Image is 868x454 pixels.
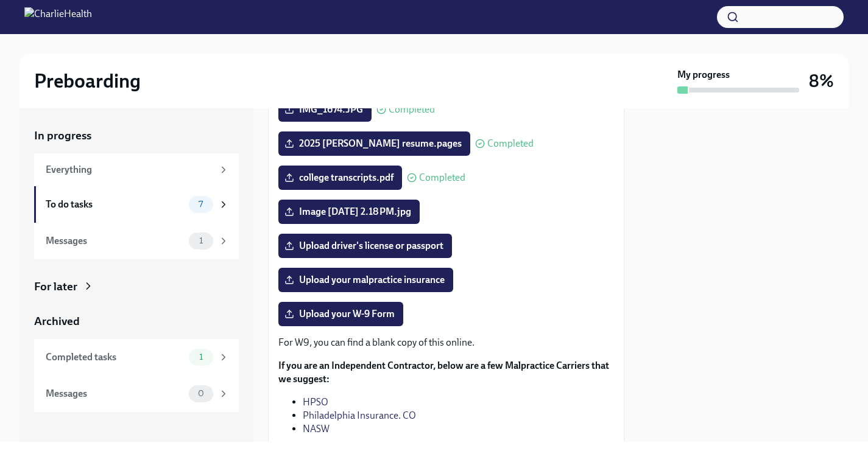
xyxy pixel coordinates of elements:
span: Upload driver's license or passport [287,240,443,252]
a: Everything [34,153,239,186]
span: Upload your malpractice insurance [287,274,445,286]
span: Completed [487,139,534,148]
a: Archived [34,313,239,329]
a: Messages0 [34,375,239,412]
span: Image [DATE] 2.18 PM.jpg [287,206,411,218]
div: Messages [46,387,184,400]
h2: Preboarding [34,69,141,93]
a: Messages1 [34,223,239,259]
a: Philadelphia Insurance. CO [303,410,416,421]
img: CharlieHealth [24,7,92,27]
p: For W9, you can find a blank copy of this online. [278,336,614,349]
h3: 8% [809,70,834,92]
span: Completed [419,173,465,183]
div: To do tasks [46,198,184,211]
span: Upload your W-9 Form [287,308,395,320]
div: For later [34,279,77,295]
a: To do tasks7 [34,186,239,223]
span: IMG_1674.JPG [287,103,363,116]
label: 2025 [PERSON_NAME] resume.pages [278,131,470,156]
a: In progress [34,128,239,144]
strong: My progress [677,68,730,82]
label: college transcripts.pdf [278,166,402,190]
label: Upload driver's license or passport [278,234,452,258]
a: Completed tasks1 [34,339,239,375]
span: 7 [191,200,210,209]
span: 1 [192,236,210,245]
span: 1 [192,352,210,361]
span: 0 [191,389,211,398]
a: NASW [303,423,330,435]
strong: If you are an Independent Contractor, below are a few Malpractice Carriers that we suggest: [278,360,609,385]
label: IMG_1674.JPG [278,97,372,122]
label: Upload your malpractice insurance [278,268,453,292]
span: 2025 [PERSON_NAME] resume.pages [287,138,462,150]
div: Completed tasks [46,351,184,364]
span: college transcripts.pdf [287,172,393,184]
div: Messages [46,234,184,248]
span: Completed [389,105,435,114]
a: HPSO [303,396,328,408]
label: Image [DATE] 2.18 PM.jpg [278,200,420,224]
a: For later [34,279,239,295]
div: Everything [46,163,213,176]
label: Upload your W-9 Form [278,302,403,326]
